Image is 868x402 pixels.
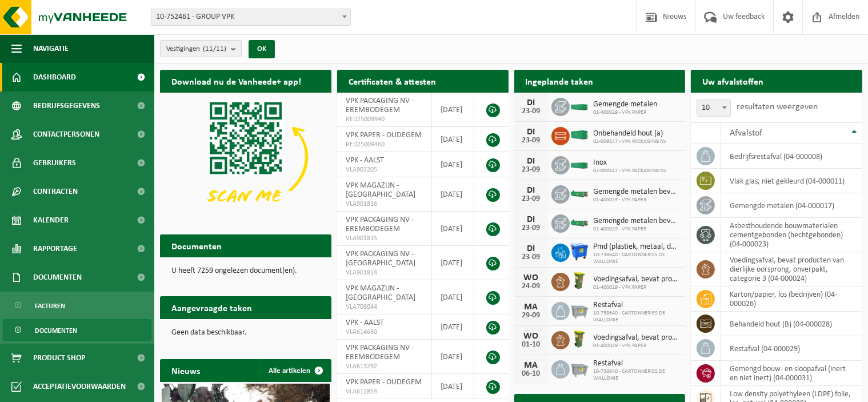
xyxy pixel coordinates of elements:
[432,246,475,280] td: [DATE]
[432,374,475,399] td: [DATE]
[346,378,422,387] span: VPK PAPER - OUDEGEM
[160,234,233,257] h2: Documenten
[520,244,543,253] div: DI
[594,138,667,145] span: 02-009147 - VPK PACKAGING NV
[570,359,589,378] img: WB-2500-GAL-GY-01
[520,98,543,108] div: DI
[346,344,414,361] span: VPK PACKAGING NV - EREMBODEGEM
[33,263,82,292] span: Documenten
[33,234,77,263] span: Rapportage
[33,206,69,234] span: Kalender
[520,273,543,282] div: WO
[520,341,543,349] div: 01-10
[520,137,543,145] div: 23-09
[594,310,680,324] span: 10-738640 - CARTONNERIES DE WALLONIE
[594,242,680,252] span: Pmd (plastiek, metaal, drankkartons) (bedrijven)
[166,41,226,58] span: Vestigingen
[520,361,543,370] div: MA
[33,372,126,401] span: Acceptatievoorwaarden
[520,128,543,137] div: DI
[3,319,151,341] a: Documenten
[346,115,423,124] span: RED25009940
[160,359,211,381] h2: Nieuws
[337,70,447,92] h2: Certificaten & attesten
[594,343,680,349] span: 01-400029 - VPK PAPER
[721,361,862,386] td: gemengd bouw- en sloopafval (inert en niet inert) (04-000031)
[160,70,313,92] h2: Download nu de Vanheede+ app!
[346,216,414,233] span: VPK PACKAGING NV - EREMBODEGEM
[346,200,423,209] span: VLA901816
[721,169,862,193] td: vlak glas, niet gekleurd (04-000011)
[171,267,320,275] p: U heeft 7259 ongelezen document(en).
[33,63,76,91] span: Dashboard
[432,340,475,374] td: [DATE]
[33,177,78,206] span: Contracten
[570,217,589,228] img: HK-XC-15-GN-00
[721,252,862,286] td: voedingsafval, bevat producten van dierlijke oorsprong, onverpakt, categorie 3 (04-000024)
[520,282,543,290] div: 24-09
[594,217,680,226] span: Gemengde metalen bevat kunststof
[432,152,475,177] td: [DATE]
[594,284,680,291] span: 01-400029 - VPK PAPER
[346,387,423,396] span: VLA612854
[697,99,731,117] span: 10
[520,370,543,378] div: 06-10
[570,271,589,290] img: WB-0060-HPE-GN-50
[346,165,423,174] span: VLA903205
[33,91,100,120] span: Bedrijfsgegevens
[520,157,543,166] div: DI
[721,218,862,252] td: asbesthoudende bouwmaterialen cementgebonden (hechtgebonden) (04-000023)
[721,336,862,361] td: restafval (04-000029)
[346,362,423,371] span: VLA613292
[432,212,475,246] td: [DATE]
[432,93,475,127] td: [DATE]
[570,130,589,140] img: HK-XC-40-GN-00
[594,359,680,368] span: Restafval
[432,127,475,152] td: [DATE]
[594,158,667,168] span: Inox
[520,215,543,224] div: DI
[3,294,151,316] a: Facturen
[346,181,415,199] span: VPK MAGAZIJN - [GEOGRAPHIC_DATA]
[432,315,475,340] td: [DATE]
[346,268,423,277] span: VLA901814
[346,284,415,302] span: VPK MAGAZIJN - [GEOGRAPHIC_DATA]
[33,149,76,177] span: Gebruikers
[721,286,862,312] td: karton/papier, los (bedrijven) (04-000026)
[594,197,680,204] span: 01-400029 - VPK PAPER
[737,102,818,112] label: resultaten weergeven
[721,144,862,169] td: bedrijfsrestafval (04-000008)
[594,129,667,138] span: Onbehandeld hout (a)
[249,40,275,58] button: OK
[594,252,680,265] span: 10-738640 - CARTONNERIES DE WALLONIE
[594,368,680,382] span: 10-738640 - CARTONNERIES DE WALLONIE
[520,253,543,261] div: 23-09
[570,300,589,320] img: WB-2500-GAL-GY-01
[594,100,658,109] span: Gemengde metalen
[570,188,589,198] img: HK-XC-15-GN-00
[520,312,543,320] div: 29-09
[520,224,543,232] div: 23-09
[520,195,543,203] div: 23-09
[35,320,77,341] span: Documenten
[160,40,242,57] button: Vestigingen(11/11)
[570,101,589,111] img: HK-XC-20-GN-00
[594,226,680,233] span: 01-400029 - VPK PAPER
[346,234,423,243] span: VLA901815
[203,45,226,53] count: (11/11)
[570,329,589,349] img: WB-0060-HPE-GN-50
[520,332,543,341] div: WO
[691,70,775,92] h2: Uw afvalstoffen
[151,9,350,25] span: 10-752461 - GROUP VPK
[151,9,351,26] span: 10-752461 - GROUP VPK
[697,100,730,116] span: 10
[346,250,415,268] span: VPK PACKAGING NV - [GEOGRAPHIC_DATA]
[594,188,680,197] span: Gemengde metalen bevat kunststof
[171,329,320,337] p: Geen data beschikbaar.
[520,166,543,174] div: 23-09
[346,140,423,149] span: RED25009460
[346,131,422,140] span: VPK PAPER - OUDEGEM
[33,344,85,372] span: Product Shop
[514,70,605,92] h2: Ingeplande taken
[594,275,680,284] span: Voedingsafval, bevat producten van dierlijke oorsprong, onverpakt, categorie 3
